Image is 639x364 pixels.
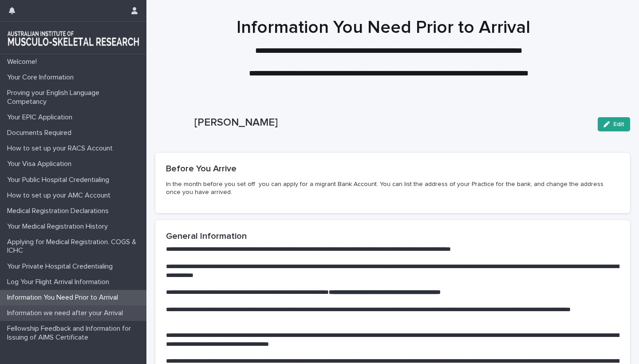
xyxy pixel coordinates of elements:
h2: Before You Arrive [166,163,619,174]
p: Your Core Information [4,73,81,82]
p: Documents Required [4,129,79,137]
p: Applying for Medical Registration. COGS & ICHC [4,238,146,255]
p: Your EPIC Application [4,113,79,122]
p: In the month before you set off you can apply for a migrant Bank Account. You can list the addres... [166,180,619,196]
p: Information You Need Prior to Arrival [4,293,125,302]
p: Your Medical Registration History [4,222,115,231]
p: How to set up your RACS Account [4,144,120,153]
p: Your Private Hospital Credentialing [4,262,120,271]
p: Proving your English Language Competancy [4,89,146,106]
button: Edit [598,117,630,131]
h1: Information You Need Prior to Arrival [166,17,601,38]
span: Edit [613,121,624,127]
p: Information we need after your Arrival [4,309,130,317]
p: Welcome! [4,58,44,66]
h2: General Information [166,231,619,241]
img: 1xcjEmqDTcmQhduivVBy [7,29,139,47]
p: Log Your Flight Arrival Information [4,278,116,286]
p: Your Public Hospital Credentialing [4,176,116,184]
p: Medical Registration Declarations [4,207,116,215]
p: Fellowship Feedback and Information for Issuing of AIMS Certificate [4,324,146,341]
p: [PERSON_NAME] [194,116,591,129]
p: Your Visa Application [4,160,79,168]
p: How to set up your AMC Account [4,191,118,200]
